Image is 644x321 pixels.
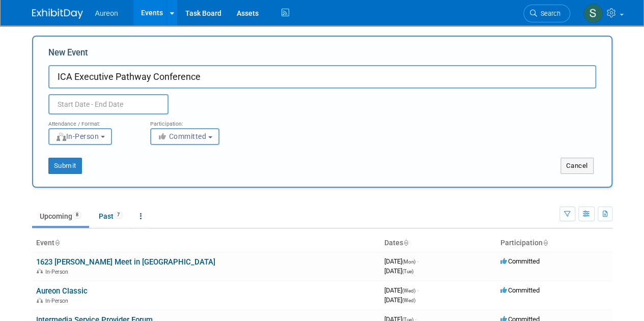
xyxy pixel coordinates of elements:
span: Aureon [95,9,118,17]
span: In-Person [55,132,99,140]
div: Attendance / Format: [48,114,135,128]
span: 7 [114,211,123,219]
button: Submit [48,158,82,174]
span: Committed [500,257,540,265]
a: Past7 [91,207,130,226]
span: [DATE] [384,267,413,275]
span: Committed [500,286,540,294]
a: Search [523,5,570,22]
span: [DATE] [384,286,418,294]
a: Sort by Participation Type [543,239,548,247]
input: Name of Trade Show / Conference [48,65,596,89]
span: Committed [157,132,207,140]
img: ExhibitDay [32,9,83,19]
a: 1623 [PERSON_NAME] Meet in [GEOGRAPHIC_DATA] [36,257,215,267]
a: Aureon Classic [36,286,88,296]
span: (Tue) [402,269,413,274]
button: In-Person [48,128,112,145]
span: 8 [73,211,81,219]
th: Dates [380,235,496,252]
span: (Wed) [402,288,415,294]
label: New Event [48,47,88,63]
a: Sort by Start Date [403,239,408,247]
th: Event [32,235,380,252]
a: Upcoming8 [32,207,89,226]
th: Participation [496,235,612,252]
button: Committed [150,128,219,145]
span: - [417,286,418,294]
img: In-Person Event [37,298,43,303]
span: In-Person [45,298,71,304]
span: (Wed) [402,298,415,303]
div: Participation: [150,114,237,128]
span: - [417,257,418,265]
input: Start Date - End Date [48,94,169,114]
button: Cancel [561,158,594,174]
img: In-Person Event [37,269,43,274]
span: In-Person [45,269,71,275]
a: Sort by Event Name [54,239,60,247]
span: (Mon) [402,259,415,265]
span: [DATE] [384,257,418,265]
img: Sophia Millang [583,4,603,23]
span: Search [537,10,561,17]
span: [DATE] [384,296,415,304]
